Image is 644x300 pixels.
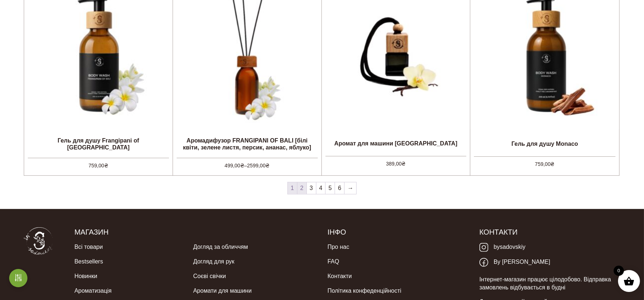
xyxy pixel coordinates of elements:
[386,161,406,167] bdi: 389,00
[88,163,108,168] bdi: 759,00
[402,161,406,167] span: ₴
[74,227,316,237] h5: Магазин
[535,161,555,167] bdi: 759,00
[24,134,173,154] h2: Гель для душу Frangipani of [GEOGRAPHIC_DATA]
[265,163,270,168] span: ₴
[74,240,103,254] a: Всі товари
[307,182,316,194] a: 3
[614,266,624,276] span: 0
[74,254,103,269] a: Bestsellers
[74,284,112,298] a: Ароматизація
[193,284,252,298] a: Аромати для машини
[193,269,226,284] a: Соєві свічки
[327,227,468,237] h5: Інфо
[297,182,306,194] a: 2
[327,269,352,284] a: Контакти
[288,182,297,194] span: 1
[177,158,318,170] span: –
[225,163,244,168] bdi: 499,00
[470,134,619,153] h2: Гель для душу Monaco
[74,269,97,284] a: Новинки
[327,284,401,298] a: Політика конфеденційності
[193,254,234,269] a: Догляд для рук
[551,161,555,167] span: ₴
[316,182,325,194] a: 4
[104,163,108,168] span: ₴
[479,276,620,292] p: Інтернет-магазин працює цілодобово. Відправка замовлень відбувається в будні
[335,182,344,194] a: 6
[247,163,270,168] bdi: 2599,00
[479,240,526,255] a: bysadovskiy
[240,163,244,168] span: ₴
[327,240,349,254] a: Про нас
[322,134,470,152] h2: Аромат для машини [GEOGRAPHIC_DATA]
[325,182,335,194] a: 5
[479,255,550,270] a: By [PERSON_NAME]
[479,227,620,237] h5: Контакти
[193,240,248,254] a: Догляд за обличчям
[344,182,356,194] a: →
[173,134,321,154] h2: Аромадифузор FRANGIPANI OF BALI [білі квіти, зелене листя, персик, ананас, яблуко]
[327,254,339,269] a: FAQ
